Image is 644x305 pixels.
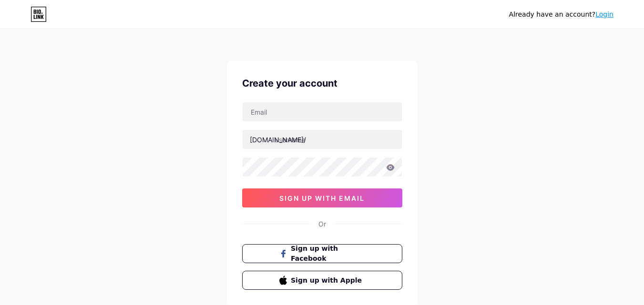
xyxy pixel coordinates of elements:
button: Sign up with Facebook [242,244,402,263]
span: sign up with email [279,194,365,202]
div: Create your account [242,76,402,90]
input: Email [243,102,402,121]
span: Sign up with Facebook [291,244,365,264]
input: username [243,130,402,149]
button: sign up with email [242,188,402,207]
span: Sign up with Apple [291,275,365,285]
button: Sign up with Apple [242,271,402,290]
div: Or [318,219,326,229]
a: Login [595,10,613,18]
div: Already have an account? [509,10,613,20]
div: [DOMAIN_NAME]/ [250,135,306,145]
